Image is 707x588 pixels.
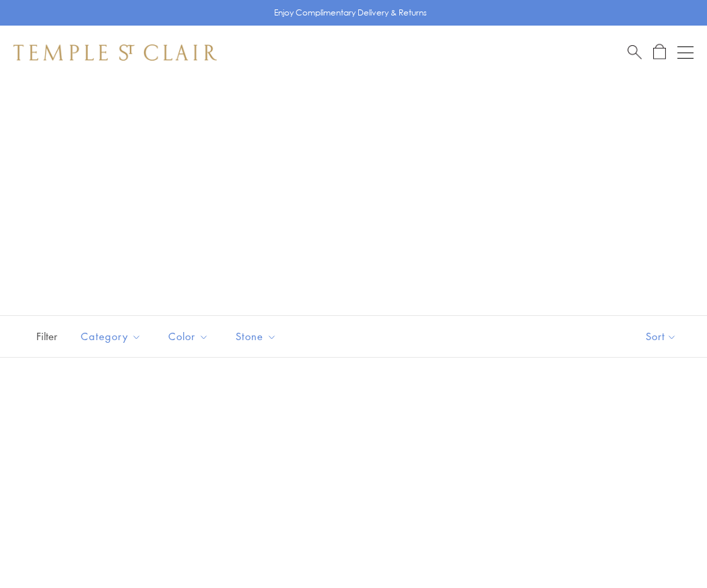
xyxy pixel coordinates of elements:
a: Open Shopping Bag [653,44,666,61]
button: Open navigation [677,44,694,61]
button: Color [158,321,219,352]
span: Stone [229,328,287,345]
a: Search [628,44,642,61]
button: Stone [226,321,287,352]
span: Category [74,328,151,345]
button: Category [71,321,151,352]
img: Temple St. Clair [13,44,217,61]
p: Enjoy Complimentary Delivery & Returns [274,6,427,20]
button: Show sort by [615,316,707,357]
span: Color [162,328,219,345]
